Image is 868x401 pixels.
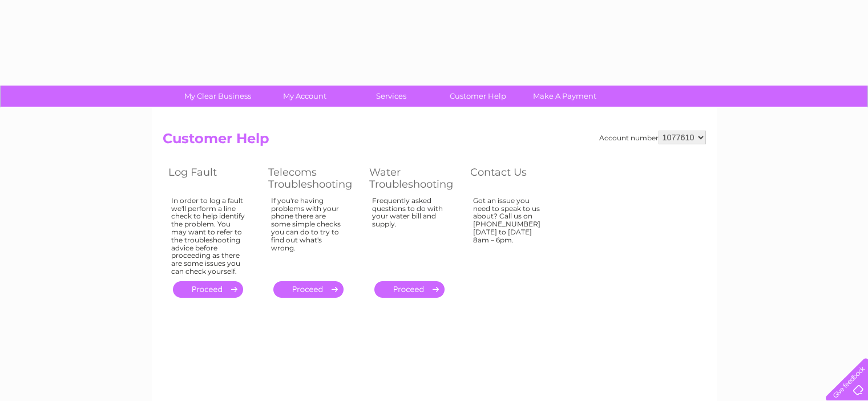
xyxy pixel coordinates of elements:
[518,86,612,107] a: Make A Payment
[473,197,547,271] div: Got an issue you need to speak to us about? Call us on [PHONE_NUMBER] [DATE] to [DATE] 8am – 6pm.
[163,163,263,193] th: Log Fault
[257,86,352,107] a: My Account
[163,131,706,152] h2: Customer Help
[173,281,243,298] a: .
[465,163,564,193] th: Contact Us
[263,163,364,193] th: Telecoms Troubleshooting
[344,86,438,107] a: Services
[374,281,445,298] a: .
[273,281,344,298] a: .
[271,197,346,271] div: If you're having problems with your phone there are some simple checks you can do to try to find ...
[372,197,447,271] div: Frequently asked questions to do with your water bill and supply.
[171,86,265,107] a: My Clear Business
[171,197,245,276] div: In order to log a fault we'll perform a line check to help identify the problem. You may want to ...
[599,131,706,144] div: Account number
[431,86,525,107] a: Customer Help
[364,163,465,193] th: Water Troubleshooting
